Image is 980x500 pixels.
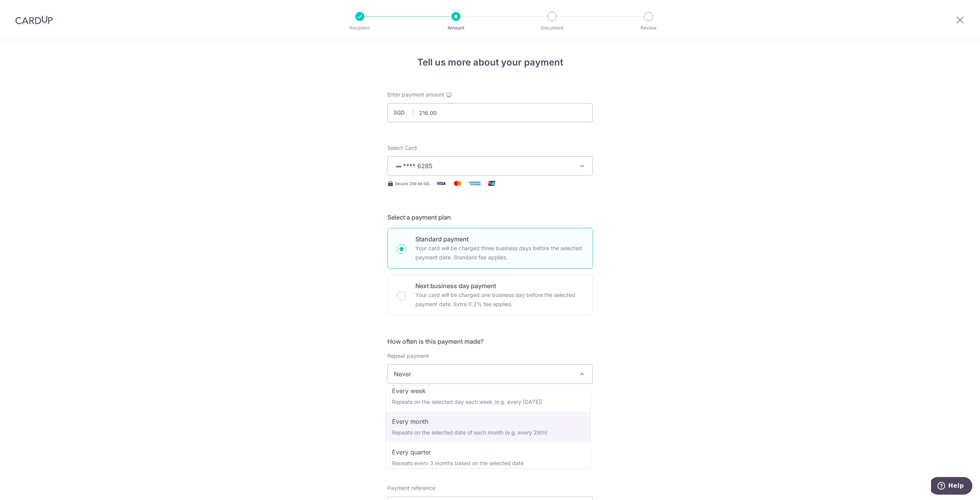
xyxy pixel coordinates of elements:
img: American Express [467,179,482,188]
h5: Select a payment plan [387,213,593,222]
p: Document [524,24,580,32]
span: Enter payment amount [387,91,444,98]
p: Standard payment [415,234,583,244]
small: Repeats on the selected date of each month (e.g. every 28th) [392,429,547,436]
span: translation missing: en.payables.payment_networks.credit_card.summary.labels.select_card [387,144,417,151]
img: Union Pay [484,179,499,188]
img: CardUp [15,15,53,25]
input: 0.00 [387,103,593,122]
span: Secure 256-bit SSL [395,180,430,187]
iframe: Opens a widget where you can find more information [931,477,972,496]
img: Visa [433,179,449,188]
p: Every quarter [392,448,584,457]
p: Recipient [332,24,388,32]
p: Review [620,24,677,32]
span: Never [387,364,593,384]
p: Every week [392,386,584,395]
img: VISA [394,164,403,169]
small: Repeats on the selected day each week (e.g. every [DATE]) [392,398,542,405]
p: Amount [428,24,484,32]
p: Next business day payment [415,281,583,290]
small: Repeats every 3 months based on the selected date [392,460,524,466]
p: Your card will be charged three business days before the selected payment date. Standard fee appl... [415,244,583,262]
span: Payment reference [387,484,435,492]
h4: Tell us more about your payment [387,56,593,69]
label: Repeat payment [387,352,429,360]
span: SGD [394,109,413,116]
img: Mastercard [450,179,465,188]
h5: How often is this payment made? [387,337,593,346]
p: Every month [392,417,584,426]
span: Never [388,365,592,383]
p: Your card will be charged one business day before the selected payment date. Extra 0.3% fee applies. [415,290,583,309]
